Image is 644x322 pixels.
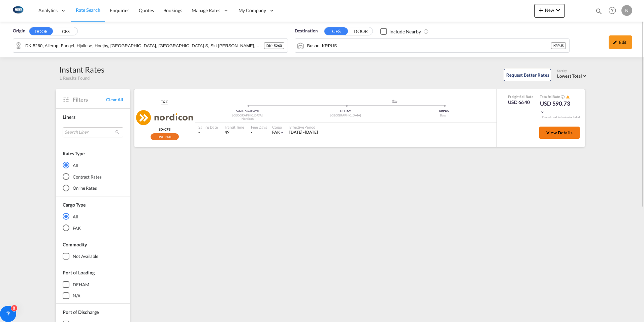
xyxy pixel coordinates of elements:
span: Filters [73,96,106,103]
span: Port of Loading [63,270,95,275]
div: 01 Sep 2025 - 30 Sep 2025 [289,130,318,135]
div: - [251,130,252,135]
md-input-container: Busan, KRPUS [295,39,570,52]
div: Total Rate [540,94,574,100]
span: My Company [238,7,266,14]
div: DEHAM [73,281,89,288]
div: Sort by [557,69,588,73]
div: [GEOGRAPHIC_DATA] [198,113,297,118]
md-checkbox: N/A [63,292,123,299]
div: Rollable available [151,133,179,140]
div: 49 [225,130,244,135]
button: View Details [539,127,580,139]
div: USD 590.73 [540,100,574,116]
div: Instant Rates [59,64,104,75]
div: Free Days [251,125,267,130]
button: DOOR [29,27,53,35]
md-checkbox: Checkbox No Ink [380,28,421,35]
div: Sailing Date [198,125,218,130]
div: Cargo Type [63,202,86,208]
span: 5260 [252,109,259,113]
md-icon: icon-alert [566,95,570,99]
md-checkbox: DEHAM [63,281,123,288]
md-icon: icon-chevron-down [554,6,562,14]
div: - [198,130,218,135]
span: Commodity [63,242,87,247]
md-icon: icon-pencil [613,40,617,45]
span: Analytics [38,7,58,14]
div: icon-magnify [595,7,603,18]
div: [GEOGRAPHIC_DATA] [297,113,395,118]
span: Clear All [106,97,123,103]
span: SD/CFS [159,127,170,132]
div: N [621,5,632,16]
div: Nordicon [198,117,297,121]
span: Enquiries [110,7,129,13]
button: CFS [324,27,348,35]
span: 1 Results Found [59,75,90,81]
md-radio-button: All [63,162,123,168]
button: DOOR [349,28,373,35]
div: Effective Period [289,125,318,130]
md-icon: Unchecked: Ignores neighbouring ports when fetching rates.Checked : Includes neighbouring ports w... [423,29,429,34]
div: USD 66.40 [508,99,533,106]
div: DEHAM [297,109,395,113]
span: Help [607,5,618,16]
span: DK - 5260 [266,43,282,48]
span: T&C [161,99,168,105]
button: Request Better Rates [504,69,551,81]
button: CFS [54,28,77,35]
span: Origin [13,28,25,34]
div: Busan [395,113,493,118]
span: Rate Search [76,7,100,13]
md-radio-button: All [63,213,123,220]
span: Quotes [139,7,154,13]
md-radio-button: Online Rates [63,185,123,191]
div: Rates Type [63,150,85,157]
md-icon: assets/icons/custom/ship-fill.svg [391,100,399,103]
span: [DATE] - [DATE] [289,130,318,135]
span: Destination [295,28,318,34]
div: not available [73,253,98,259]
img: Nordicon [136,110,193,125]
input: Search by Door [25,41,264,51]
button: icon-plus 400-fgNewicon-chevron-down [534,4,565,18]
span: Liners [63,114,75,120]
div: Freight Rate [508,94,533,99]
img: live-rate.svg [151,133,179,140]
div: Include Nearby [389,28,421,35]
input: Search by Port [307,41,551,51]
span: Sell [548,95,553,99]
span: Bookings [163,7,182,13]
span: New [537,7,562,13]
div: icon-pencilEdit [609,35,632,49]
span: | [252,109,253,113]
md-icon: icon-magnify [595,7,603,15]
span: Sell [520,95,525,99]
md-icon: icon-plus 400-fg [537,6,545,14]
md-icon: icon-chevron-down [280,130,284,135]
div: KRPUS [395,109,493,113]
img: 1aa151c0c08011ec8d6f413816f9a227.png [10,3,25,18]
div: Remark and Inclusion included [537,115,585,119]
span: Manage Rates [192,7,220,14]
md-radio-button: FAK [63,224,123,231]
div: KRPUS [551,42,566,49]
div: Cargo [272,125,285,130]
span: 5260 - 5260 [236,109,253,113]
md-icon: icon-chevron-down [540,110,545,114]
div: Transit Time [225,125,244,130]
div: Help [607,5,621,17]
button: icon-alert [565,94,570,99]
div: N/A [73,293,80,299]
span: Port of Discharge [63,309,99,315]
button: Spot Rates are dynamic & can fluctuate with time [560,94,565,99]
span: View Details [546,130,573,135]
span: FAK [272,130,280,135]
md-radio-button: Contract Rates [63,173,123,180]
span: Lowest Total [557,73,582,79]
md-select: Select: Lowest Total [557,72,588,79]
md-input-container: DK-5260, Allerup, Fangel, Hjallese, Hoejby, Lindved, Odense S, Skt Klemens, Stenloese, Tornbjerg,... [13,39,288,52]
